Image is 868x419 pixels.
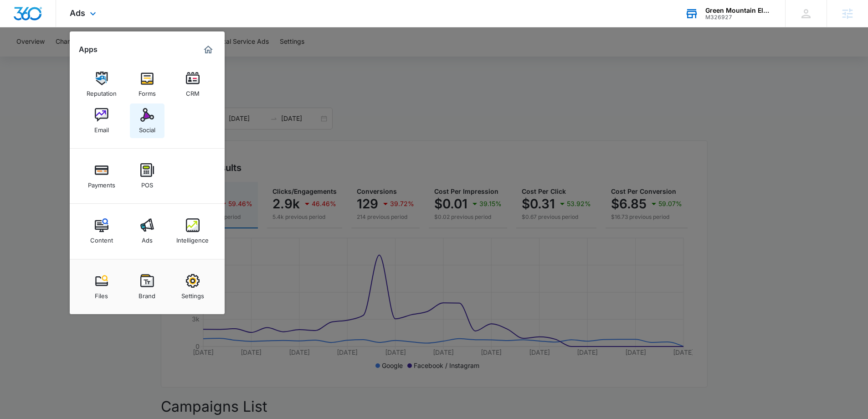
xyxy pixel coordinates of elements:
div: Social [139,122,155,134]
div: account id [705,14,772,21]
a: Social [130,103,164,138]
a: Marketing 360® Dashboard [201,42,216,57]
div: Settings [181,288,204,300]
div: Files [95,288,108,300]
div: Forms [139,85,156,97]
div: Intelligence [176,232,209,244]
div: CRM [186,85,200,97]
div: Brand [139,288,155,300]
h2: Apps [79,45,98,54]
div: Reputation [87,85,117,97]
a: Brand [130,269,164,304]
a: Payments [84,159,119,193]
a: Email [84,103,119,138]
div: POS [141,177,153,189]
a: Intelligence [175,214,210,248]
a: Ads [130,214,164,248]
div: Email [94,122,109,134]
a: Settings [175,269,210,304]
a: Content [84,214,119,248]
div: Ads [142,232,153,244]
a: Files [84,269,119,304]
a: Forms [130,67,164,102]
div: Content [90,232,113,244]
div: account name [705,7,772,14]
div: Payments [88,177,115,189]
span: Ads [70,8,85,18]
a: Reputation [84,67,119,102]
a: POS [130,159,164,193]
a: CRM [175,67,210,102]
